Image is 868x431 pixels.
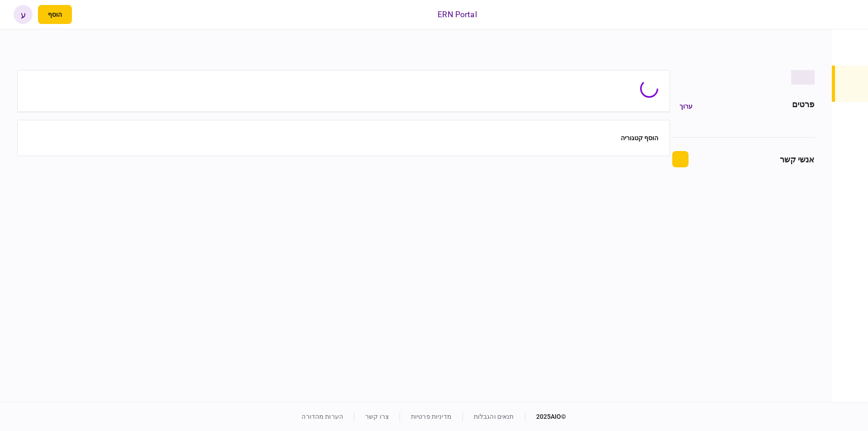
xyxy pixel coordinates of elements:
[438,9,476,20] div: ERN Portal
[14,5,33,24] button: ע
[302,413,343,420] a: הערות מהדורה
[365,413,389,420] a: צרו קשר
[672,98,700,114] button: ערוך
[474,413,514,420] a: תנאים והגבלות
[77,5,96,24] button: פתח רשימת התראות
[411,413,452,420] a: מדיניות פרטיות
[525,412,566,422] div: © 2025 AIO
[621,134,658,142] button: הוסף קטגוריה
[780,153,815,166] div: אנשי קשר
[792,98,815,114] div: פרטים
[38,5,72,24] button: פתח תפריט להוספת לקוח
